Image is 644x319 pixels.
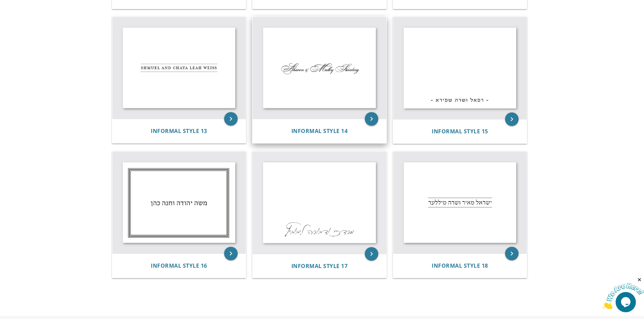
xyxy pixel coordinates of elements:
span: Informal Style 16 [151,262,207,269]
span: Informal Style 14 [291,127,348,135]
a: keyboard_arrow_right [224,112,238,126]
a: Informal Style 17 [291,263,348,269]
a: keyboard_arrow_right [365,112,378,126]
img: Informal Style 15 [393,17,527,119]
a: Informal Style 14 [291,128,348,134]
a: keyboard_arrow_right [365,247,378,261]
img: Informal Style 14 [253,17,386,119]
span: Informal Style 15 [432,128,488,135]
a: keyboard_arrow_right [224,247,238,260]
span: Informal Style 17 [291,262,348,270]
img: Informal Style 13 [112,17,246,119]
a: keyboard_arrow_right [505,247,519,260]
a: Informal Style 15 [432,128,488,135]
a: keyboard_arrow_right [505,112,519,126]
span: Informal Style 18 [432,262,488,269]
img: Informal Style 17 [253,152,386,254]
a: Informal Style 13 [151,128,207,134]
iframe: chat widget [602,277,644,309]
img: Informal Style 16 [112,152,246,254]
a: Informal Style 18 [432,263,488,269]
span: Informal Style 13 [151,127,207,135]
img: Informal Style 18 [393,152,527,254]
a: Informal Style 16 [151,263,207,269]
